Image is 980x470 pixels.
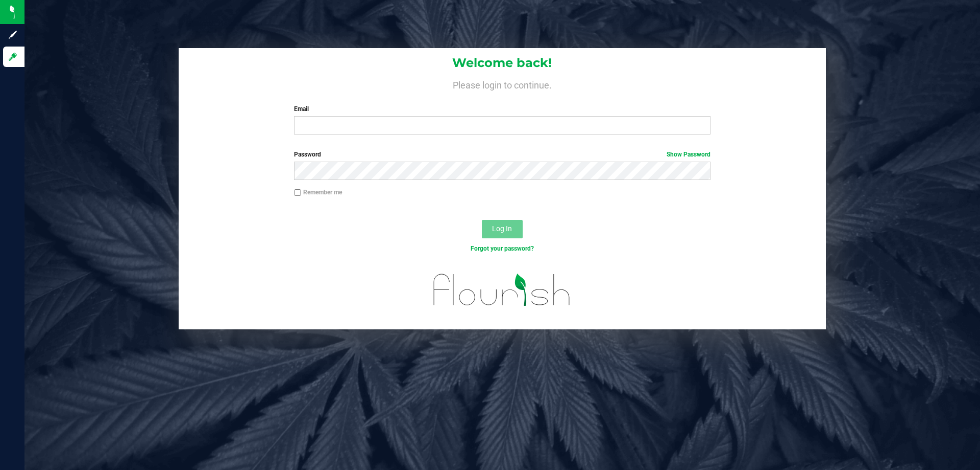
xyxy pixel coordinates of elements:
[294,188,342,197] label: Remember me
[492,225,512,233] span: Log In
[294,104,710,114] label: Email
[179,78,826,90] h4: Please login to continue.
[179,56,826,70] h1: Welcome back!
[482,220,523,238] button: Log In
[294,151,321,158] span: Password
[8,52,18,62] inline-svg: Log in
[667,151,710,158] a: Show Password
[8,30,18,40] inline-svg: Sign up
[294,189,301,196] input: Remember me
[421,264,583,316] img: flourish_logo.svg
[471,245,534,252] a: Forgot your password?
